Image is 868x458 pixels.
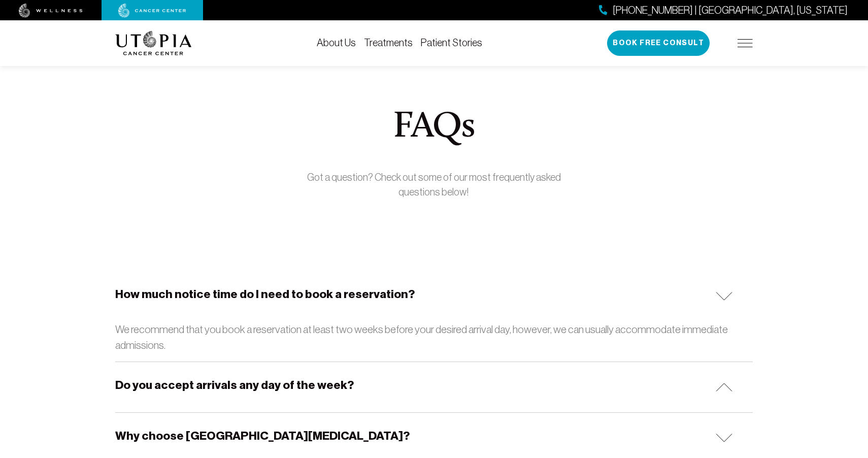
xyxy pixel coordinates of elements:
[607,30,710,56] button: Book Free Consult
[317,37,356,48] a: About Us
[118,4,186,18] img: cancer center
[738,39,753,47] img: icon-hamburger
[115,286,415,302] h5: How much notice time do I need to book a reservation?
[115,428,410,444] h5: Why choose [GEOGRAPHIC_DATA][MEDICAL_DATA]?
[613,3,848,18] span: [PHONE_NUMBER] | [GEOGRAPHIC_DATA], [US_STATE]
[364,37,413,48] a: Treatments
[421,37,482,48] a: Patient Stories
[115,31,192,55] img: logo
[19,4,83,18] img: wellness
[305,109,563,146] h1: FAQs
[305,170,563,200] p: Got a question? Check out some of our most frequently asked questions below!
[599,3,848,18] a: [PHONE_NUMBER] | [GEOGRAPHIC_DATA], [US_STATE]
[115,321,753,353] p: We recommend that you book a reservation at least two weeks before your desired arrival day, howe...
[115,377,354,393] h5: Do you accept arrivals any day of the week?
